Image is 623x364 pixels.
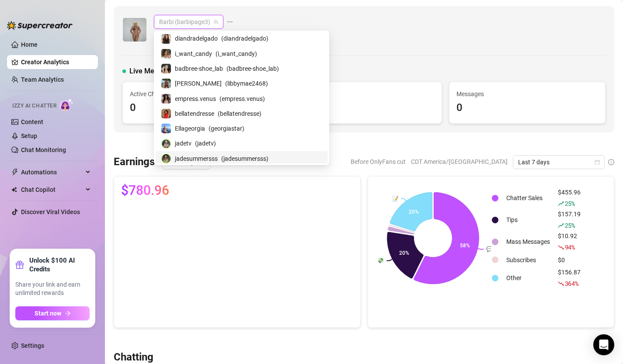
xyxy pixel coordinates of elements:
[565,279,578,288] span: 364 %
[221,34,268,43] span: ( diandradelgado )
[565,243,575,251] span: 94 %
[558,222,564,229] span: rise
[175,34,218,43] span: diandradelgado
[558,267,581,288] div: $156.87
[565,221,575,229] span: 25 %
[15,260,24,269] span: gift
[225,79,268,88] span: ( libbymae2468 )
[608,159,614,165] span: info-circle
[11,169,18,176] span: thunderbolt
[161,109,171,118] img: bellatendresse
[175,139,191,148] span: jadetv
[558,231,581,252] div: $10.92
[12,102,56,110] span: Izzy AI Chatter
[60,98,73,111] img: AI Chatter
[161,139,171,149] img: jadetv
[486,246,493,252] text: 💬
[593,334,614,355] div: Open Intercom Messenger
[377,257,384,263] text: 💸
[161,94,171,104] img: empress.venus
[7,21,73,30] img: logo-BBDzfeDw.svg
[503,209,553,230] td: Tips
[21,132,37,139] a: Setup
[518,156,599,169] span: Last 7 days
[65,310,71,316] span: arrow-right
[21,342,44,349] a: Settings
[175,79,222,88] span: [PERSON_NAME]
[161,34,171,44] img: diandradelgado
[15,306,90,320] button: Start nowarrow-right
[159,15,218,28] span: Barbi (barbipage3)
[558,201,564,207] span: rise
[11,187,17,193] img: Chat Copilot
[161,124,171,133] img: Ellageorgia
[216,49,257,59] span: ( i_want_candy )
[21,76,64,83] a: Team Analytics
[221,154,268,163] span: ( jadesummersss )
[161,64,171,73] img: badbree-shoe_lab
[21,118,43,125] a: Content
[503,231,553,252] td: Mass Messages
[595,159,600,165] span: calendar
[558,209,581,230] div: $157.19
[161,154,171,163] img: jadesummersss
[565,199,575,208] span: 25 %
[293,89,435,99] span: Sales
[21,55,91,69] a: Creator Analytics
[503,187,553,208] td: Chatter Sales
[456,89,598,99] span: Messages
[21,183,83,197] span: Chat Copilot
[175,109,214,118] span: bellatendresse
[114,155,155,169] h3: Earnings
[219,94,265,104] span: ( empress.venus )
[123,18,146,42] img: Barbi
[411,155,508,168] span: CDT America/[GEOGRAPHIC_DATA]
[175,64,223,73] span: badbree-shoe_lab
[175,154,218,163] span: jadesummersss
[121,184,169,198] span: $780.96
[213,19,219,24] span: team
[175,124,205,133] span: Ellageorgia
[226,64,279,73] span: ( badbree-shoe_lab )
[21,146,66,153] a: Chat Monitoring
[558,255,581,265] div: $0
[456,100,598,116] div: 0
[129,66,202,76] span: Live Metrics (last hour)
[175,94,216,104] span: empress.venus
[29,256,90,274] strong: Unlock $100 AI Credits
[130,89,271,99] span: Active Chatters
[21,165,83,179] span: Automations
[293,100,435,116] div: $0
[161,79,171,88] img: Libby
[175,49,212,59] span: i_want_candy
[209,124,244,133] span: ( georgiastar )
[21,208,80,215] a: Discover Viral Videos
[218,109,261,118] span: ( bellatendresse )
[392,195,398,201] text: 📝
[558,244,564,250] span: fall
[161,49,171,59] img: i_want_candy
[503,253,553,267] td: Subscribes
[503,267,553,288] td: Other
[558,187,581,208] div: $455.96
[351,155,406,168] span: Before OnlyFans cut
[35,310,61,317] span: Start now
[21,41,38,48] a: Home
[558,281,564,287] span: fall
[227,15,233,29] span: ellipsis
[130,100,271,116] div: 0
[15,281,90,298] span: Share your link and earn unlimited rewards
[195,139,216,148] span: ( jadetv )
